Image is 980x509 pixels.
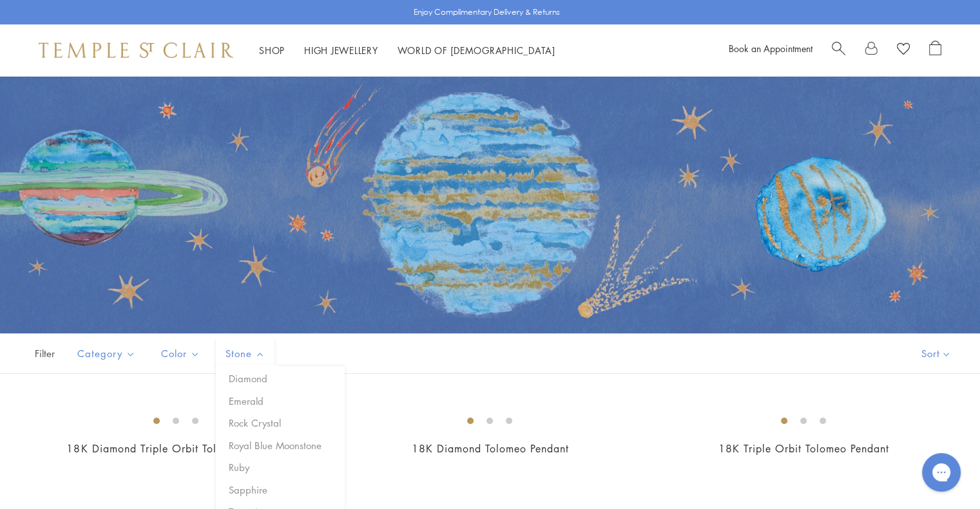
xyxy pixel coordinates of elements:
[71,346,145,362] span: Category
[718,441,889,456] a: 18K Triple Orbit Tolomeo Pendant
[414,6,560,19] p: Enjoy Complimentary Delivery & Returns
[929,41,941,60] a: Open Shopping Bag
[398,44,555,57] a: World of [DEMOGRAPHIC_DATA]World of [DEMOGRAPHIC_DATA]
[151,339,209,368] button: Color
[304,44,378,57] a: High JewelleryHigh Jewellery
[259,42,555,59] nav: Main navigation
[916,449,967,496] iframe: Gorgias live chat messenger
[832,41,845,60] a: Search
[39,42,233,58] img: Temple St. Clair
[216,339,274,368] button: Stone
[892,334,980,373] button: Show sort by
[411,441,568,456] a: 18K Diamond Tolomeo Pendant
[219,346,274,362] span: Stone
[68,339,145,368] button: Category
[897,41,910,60] a: View Wishlist
[259,44,285,57] a: ShopShop
[155,346,209,362] span: Color
[729,42,812,55] a: Book an Appointment
[66,441,285,456] a: 18K Diamond Triple Orbit Tolomeo Pendant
